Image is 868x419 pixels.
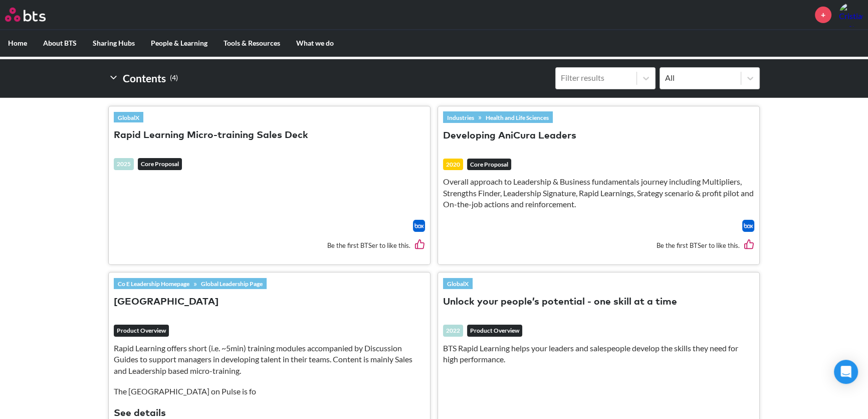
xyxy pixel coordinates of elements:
[443,278,473,289] a: GlobalX
[443,111,553,122] div: »
[85,30,143,56] label: Sharing Hubs
[288,30,342,56] label: What we do
[443,129,576,143] button: Developing AniCura Leaders
[815,7,831,23] a: +
[443,296,677,309] button: Unlock your people’s potential - one skill at a time
[114,343,425,376] p: Rapid Learning offers short (i.e. ~5min) training modules accompanied by Discussion Guides to sup...
[443,343,754,365] p: BTS Rapid Learning helps your leaders and salespeople develop the skills they need for high perfo...
[114,325,169,337] em: Product Overview
[138,158,182,170] em: Core Proposal
[5,8,64,22] a: Go home
[834,360,858,384] div: Open Intercom Messenger
[443,112,478,123] a: Industries
[413,220,425,232] img: Box logo
[443,159,463,171] div: 2020
[215,30,288,56] label: Tools & Resources
[413,220,425,232] a: Download file from Box
[143,30,215,56] label: People & Learning
[108,67,178,89] h2: Contents
[443,325,463,337] div: 2022
[443,176,754,210] p: Overall approach to Leadership & Business fundamentals journey including Multipliers, Strengths F...
[665,72,736,83] div: All
[5,8,46,22] img: BTS Logo
[170,71,178,85] small: ( 4 )
[742,220,754,232] img: Box logo
[467,159,511,171] em: Core Proposal
[114,158,134,170] div: 2025
[114,129,308,143] button: Rapid Learning Micro-training Sales Deck
[839,3,863,27] img: Cristian Rossato
[443,232,754,259] div: Be the first BTSer to like this.
[197,278,267,289] a: Global Leadership Page
[114,278,193,289] a: Co E Leadership Homepage
[114,278,267,289] div: »
[839,3,863,27] a: Profile
[114,232,425,259] div: Be the first BTSer to like this.
[114,296,219,309] button: [GEOGRAPHIC_DATA]
[114,386,425,397] p: The [GEOGRAPHIC_DATA] on Pulse is fo
[742,220,754,232] a: Download file from Box
[482,112,553,123] a: Health and Life Sciences
[561,72,631,83] div: Filter results
[114,112,143,123] a: GlobalX
[35,30,85,56] label: About BTS
[467,325,522,337] em: Product Overview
